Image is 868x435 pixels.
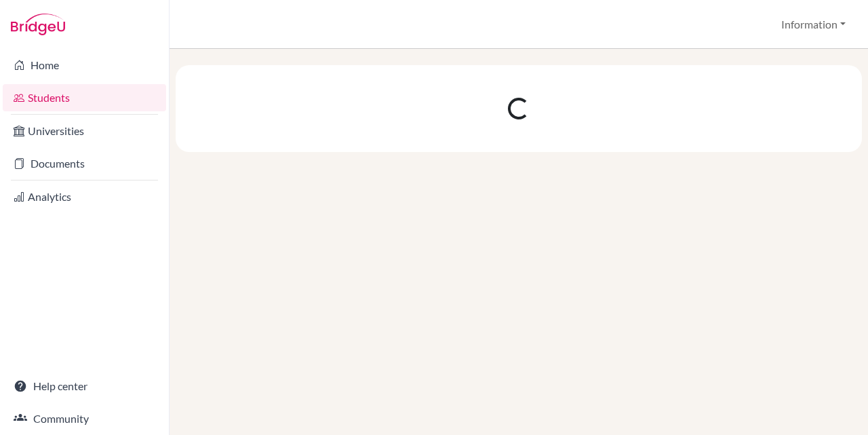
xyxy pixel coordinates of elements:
a: Analytics [3,183,166,210]
a: Help center [3,373,166,400]
a: Community [3,405,166,432]
button: Information [775,12,852,37]
a: Universities [3,117,166,145]
a: Students [3,84,166,111]
a: Home [3,52,166,79]
a: Documents [3,150,166,177]
img: Bridge-U [11,14,65,35]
